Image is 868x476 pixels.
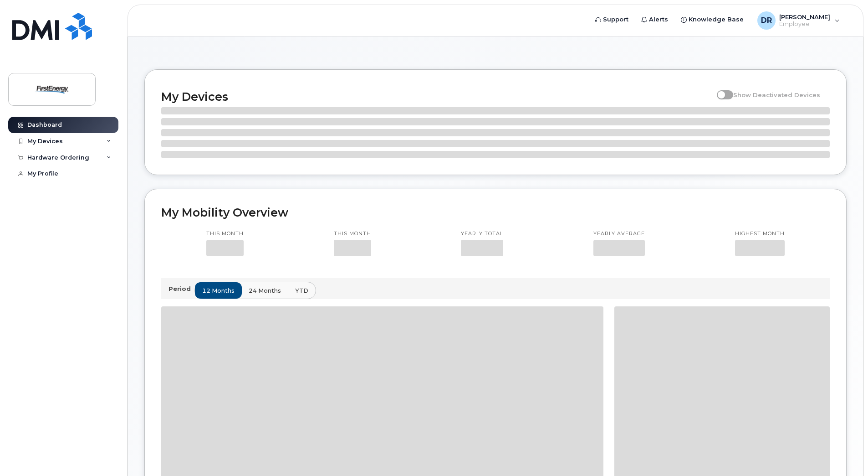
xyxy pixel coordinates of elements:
[295,286,308,295] span: YTD
[161,206,830,219] h2: My Mobility Overview
[249,286,281,295] span: 24 months
[593,230,645,238] p: Yearly average
[461,230,503,238] p: Yearly total
[206,230,244,238] p: This month
[733,91,820,98] span: Show Deactivated Devices
[161,90,712,103] h2: My Devices
[334,230,371,238] p: This month
[717,86,724,93] input: Show Deactivated Devices
[168,285,194,293] p: Period
[735,230,785,238] p: Highest month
